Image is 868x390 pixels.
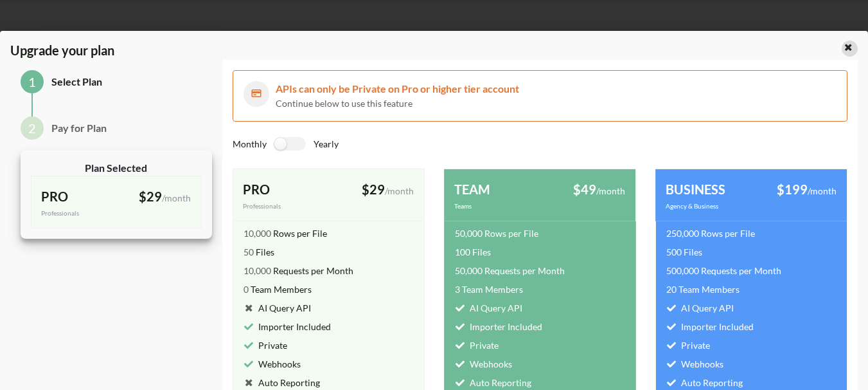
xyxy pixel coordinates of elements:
span: 500 [666,246,682,257]
span: 10,000 [244,265,271,276]
span: $29 [362,181,385,197]
span: 0 [244,284,249,295]
div: Requests per Month [244,264,353,277]
span: 500,000 [666,265,699,276]
span: Upgrade your plan [10,42,114,68]
span: Pay for Plan [51,122,107,134]
div: Requests per Month [455,264,565,277]
div: AI Query API [455,301,522,315]
div: Team Members [455,283,523,296]
div: TEAM [454,180,540,199]
span: 250,000 [666,228,699,239]
span: /month [596,185,625,196]
div: PRO [41,187,116,206]
div: Team Members [666,283,740,296]
div: Auto Reporting [666,376,743,389]
div: Rows per File [244,227,327,240]
span: APIs can only be Private on Pro or higher tier account [276,82,519,95]
div: Agency & Business [666,201,751,211]
div: Files [244,245,274,259]
span: $49 [573,181,596,197]
span: 20 [666,284,677,295]
div: Webhooks [244,357,301,371]
span: 50 [244,246,254,257]
span: /month [808,185,837,196]
span: /month [162,192,191,203]
div: Private [666,339,710,352]
div: Importer Included [244,320,331,333]
span: $199 [777,181,808,197]
div: Auto Reporting [455,376,531,389]
div: Webhooks [455,357,512,371]
span: 3 [455,284,460,295]
div: Professionals [243,201,328,211]
div: Webhooks [666,357,723,371]
div: Requests per Month [666,264,781,277]
div: Yearly [314,137,540,158]
div: Teams [454,201,540,211]
div: AI Query API [244,301,311,315]
div: Importer Included [455,320,542,333]
div: Private [244,339,287,352]
div: AI Query API [666,301,734,315]
span: $29 [139,189,162,204]
span: 10,000 [244,228,271,239]
span: 50,000 [455,265,483,276]
div: Rows per File [666,227,755,240]
span: /month [385,185,414,196]
span: 100 [455,246,470,257]
div: BUSINESS [666,180,751,199]
div: Auto Reporting [244,376,320,389]
div: Rows per File [455,227,538,240]
div: PRO [243,180,328,199]
div: 1 [21,70,44,93]
div: Professionals [41,209,116,218]
div: Importer Included [666,320,754,333]
span: Select Plan [51,75,102,88]
div: Files [666,245,702,259]
span: 50,000 [455,228,483,239]
div: Private [455,339,499,352]
div: Files [455,245,491,259]
span: Continue below to use this feature [276,98,412,109]
div: 2 [21,116,44,140]
div: Team Members [244,283,312,296]
div: Monthly [233,137,267,158]
div: Plan Selected [31,160,202,176]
